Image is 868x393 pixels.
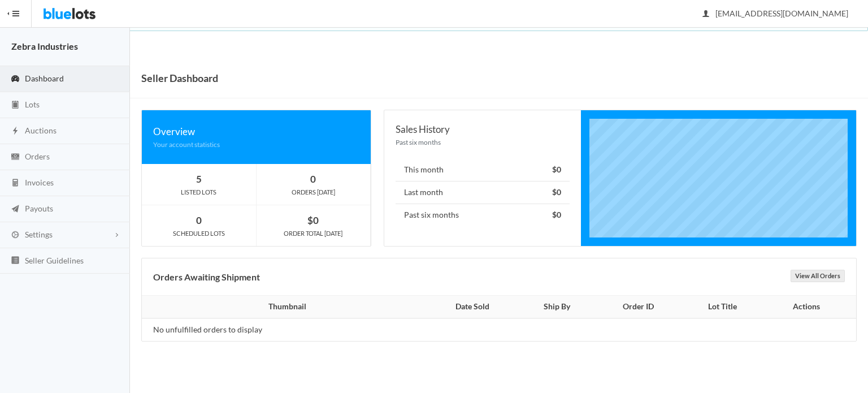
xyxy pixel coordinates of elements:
ion-icon: cog [10,230,21,241]
span: Dashboard [25,74,64,83]
div: Your account statistics [153,139,359,150]
span: Payouts [25,204,53,213]
div: SCHEDULED LOTS [142,228,256,239]
ion-icon: list box [10,256,21,266]
div: ORDER TOTAL [DATE] [257,228,371,239]
span: Auctions [25,126,57,135]
li: Last month [396,181,570,204]
th: Ship By [519,296,596,318]
span: Orders [25,152,50,161]
div: Sales History [396,122,570,137]
div: Overview [153,124,359,139]
th: Order ID [595,296,682,318]
strong: 0 [310,173,316,185]
td: No unfulfilled orders to display [142,318,426,341]
div: ORDERS [DATE] [257,187,371,197]
ion-icon: flash [10,126,21,137]
th: Lot Title [682,296,764,318]
h1: Seller Dashboard [141,70,218,87]
ion-icon: person [700,9,711,20]
th: Date Sold [426,296,519,318]
span: Invoices [25,178,54,187]
strong: $0 [552,187,561,197]
strong: 5 [196,173,202,185]
strong: 0 [196,214,202,226]
th: Actions [763,296,856,318]
strong: $0 [552,165,561,174]
a: View All Orders [791,270,845,282]
strong: $0 [552,210,561,219]
b: Orders Awaiting Shipment [153,271,260,282]
ion-icon: clipboard [10,100,21,111]
ion-icon: speedometer [10,74,21,85]
ion-icon: cash [10,152,21,163]
div: LISTED LOTS [142,187,256,197]
span: Lots [25,100,40,109]
span: [EMAIL_ADDRESS][DOMAIN_NAME] [703,8,848,18]
strong: Zebra Industries [11,41,78,51]
span: Settings [25,230,53,239]
li: This month [396,159,570,182]
ion-icon: calculator [10,178,21,189]
th: Thumbnail [142,296,426,318]
strong: $0 [307,214,319,226]
div: Past six months [396,137,570,148]
li: Past six months [396,204,570,226]
span: Seller Guidelines [25,256,84,265]
ion-icon: paper plane [10,204,21,215]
